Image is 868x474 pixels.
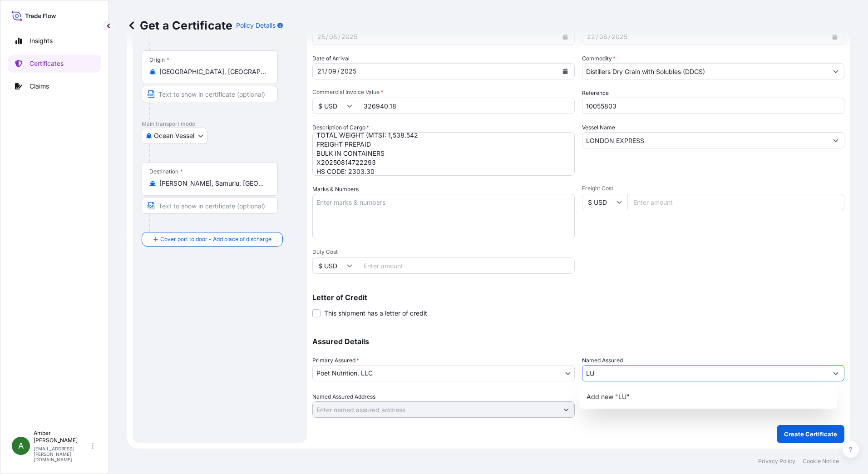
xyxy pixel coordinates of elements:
div: / [325,66,327,77]
span: Date of Arrival [312,54,350,63]
input: Type to search vessel name or IMO [582,132,828,148]
p: Main transport mode [142,120,298,128]
span: Poet Nutrition, LLC [316,369,373,378]
input: Enter booking reference [582,98,844,114]
p: Policy Details [236,21,276,30]
span: Commercial Invoice Value [312,89,575,96]
p: Amber [PERSON_NAME] [34,430,90,444]
button: Show suggestions [558,401,574,418]
div: year, [340,66,357,77]
input: Text to appear on certificate [142,197,278,214]
p: Claims [30,82,49,91]
label: Vessel Name [582,123,615,132]
button: Calendar [558,64,572,79]
input: Enter amount [358,98,575,114]
input: Enter amount [358,257,575,274]
span: Primary Assured [312,356,359,365]
span: A [18,441,24,450]
input: Text to appear on certificate [142,86,278,102]
span: Ocean Vessel [154,131,194,140]
p: Insights [30,36,53,45]
p: Certificates [30,59,64,68]
p: Privacy Policy [758,458,795,465]
label: Named Assured [582,356,623,365]
span: This shipment has a letter of credit [324,309,427,318]
span: Add new "LU" [587,392,630,401]
p: [EMAIL_ADDRESS][PERSON_NAME][DOMAIN_NAME] [34,446,90,462]
label: Description of Cargo [312,123,369,132]
input: Destination [159,179,266,188]
span: Freight Cost [582,185,844,192]
label: Marks & Numbers [312,185,359,194]
p: Assured Details [312,338,844,345]
div: / [337,66,340,77]
input: Origin [159,67,266,76]
button: Show suggestions [828,63,844,79]
span: Cover port to door - Add place of discharge [160,235,271,244]
button: Show suggestions [828,365,844,381]
div: month, [327,66,337,77]
input: Named Assured Address [313,401,558,418]
button: Show suggestions [828,132,844,148]
label: Named Assured Address [312,392,375,401]
div: Suggestions [583,389,834,405]
button: Select transport [142,128,207,144]
div: Origin [149,56,169,64]
span: Duty Cost [312,248,575,256]
div: Destination [149,168,183,175]
label: Reference [582,89,609,98]
label: Commodity [582,54,616,63]
p: Get a Certificate [127,18,232,33]
p: Create Certificate [784,430,837,439]
p: Letter of Credit [312,294,844,301]
input: Assured Name [582,365,828,381]
p: Cookie Notice [803,458,839,465]
input: Type to search commodity [582,63,828,79]
div: day, [316,66,325,77]
input: Enter amount [627,194,844,210]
